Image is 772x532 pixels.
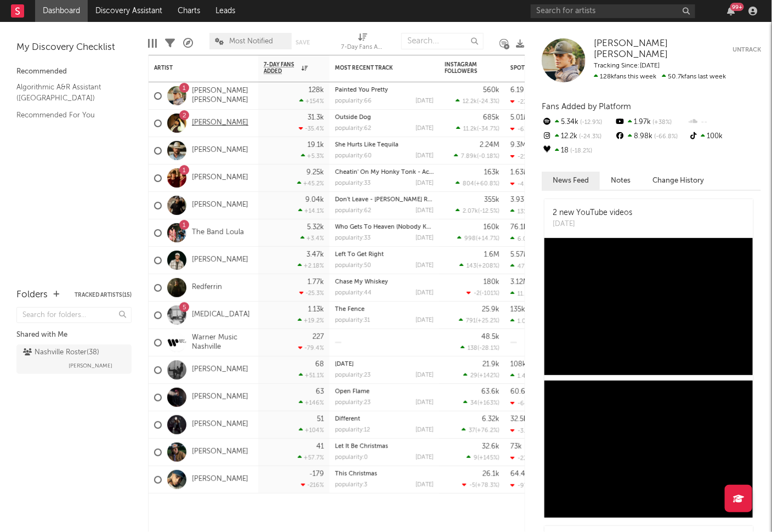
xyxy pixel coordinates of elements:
a: [DATE] [335,361,354,367]
a: Outside Dog [335,115,371,121]
div: Nashville Roster ( 38 ) [23,346,99,359]
span: 34 [470,400,478,406]
button: Save [296,39,310,46]
div: [DATE] [553,219,632,230]
div: 47.7k [510,263,533,270]
div: Chase My Whiskey [335,279,434,285]
div: Outside Dog [335,115,434,121]
div: ( ) [459,317,499,324]
div: 128k [309,87,324,94]
div: Cheatin' On My Honky Tonk - Acoustic [335,169,434,176]
a: Algorithmic A&R Assistant ([GEOGRAPHIC_DATA]) [16,81,121,104]
div: ( ) [459,262,499,269]
a: [PERSON_NAME] [PERSON_NAME] [192,87,253,105]
a: Different [335,416,360,422]
span: -12.9 % [578,120,602,126]
div: +19.2 % [298,317,324,324]
div: -4.72k [510,180,536,188]
div: popularity: 66 [335,98,372,104]
span: -34.7 % [479,126,498,132]
div: popularity: 0 [335,455,368,461]
div: 19.1k [308,142,324,149]
div: 131k [510,208,530,215]
div: +14.1 % [298,207,324,214]
a: Cheatin' On My Honky Tonk - Acoustic [335,169,447,176]
div: 51 [317,416,324,423]
div: [DATE] [416,98,434,104]
a: The Fence [335,307,365,313]
span: -24.3 % [577,134,601,140]
span: 11.2k [463,126,477,132]
div: Instagram Followers [445,61,483,75]
a: [PERSON_NAME] [PERSON_NAME] [594,38,733,61]
button: Change History [642,172,715,190]
a: [PERSON_NAME] [192,173,248,183]
div: Most Recent Track [335,65,417,71]
div: 26.1k [483,471,499,478]
div: ( ) [454,152,499,160]
div: ( ) [457,235,499,242]
div: Open Flame [335,389,434,395]
div: 60.6k [510,388,529,395]
div: [DATE] [416,235,434,241]
div: 135k [510,306,525,313]
span: 2.07k [463,208,478,214]
a: [PERSON_NAME] [192,256,248,265]
div: +5.3 % [301,152,324,160]
div: ( ) [463,399,499,406]
div: 48.5k [481,333,499,341]
div: ( ) [456,125,499,132]
span: 998 [464,236,476,242]
div: 685k [483,114,499,121]
div: 3.93M [510,196,530,203]
div: +51.1 % [299,372,324,379]
a: [PERSON_NAME] [192,365,248,375]
div: 21.9k [483,361,499,368]
div: 1.6M [484,251,499,258]
div: Artist [154,65,236,71]
div: She Hurts Like Tequila [335,142,434,148]
div: popularity: 33 [335,180,371,186]
div: 8.98k [615,129,688,144]
div: [DATE] [416,208,434,214]
div: 3.47k [306,251,324,258]
div: 12.2k [542,129,615,144]
div: Monday [335,361,434,367]
a: Redferrin [192,283,222,292]
div: 5.01M [510,114,530,121]
div: ( ) [456,207,499,214]
a: [PERSON_NAME] [192,448,248,457]
input: Search... [401,33,484,49]
div: 68 [315,361,324,368]
div: Different [335,416,434,422]
span: +78.3 % [477,483,498,489]
div: My Discovery Checklist [16,41,132,54]
span: +142 % [479,373,498,379]
div: [DATE] [416,290,434,296]
a: Let It Be Christmas [335,444,388,450]
div: 99 + [730,3,744,11]
div: The Fence [335,307,434,313]
div: 73k [510,443,522,450]
div: -25.3 % [299,290,324,297]
div: 7-Day Fans Added (7-Day Fans Added) [341,27,385,59]
a: Painted You Pretty [335,87,388,93]
span: +76.2 % [477,428,498,434]
span: 138 [468,346,478,352]
div: ( ) [467,454,499,461]
div: Folders [16,288,48,302]
a: Don't Leave - [PERSON_NAME] Remix [335,197,441,203]
div: [DATE] [416,126,434,132]
div: 2.24M [480,142,499,149]
div: [DATE] [416,427,434,433]
div: -63.4k [510,126,536,133]
div: -216 % [301,482,324,489]
div: Painted You Pretty [335,87,434,93]
div: popularity: 62 [335,208,371,214]
div: [DATE] [416,153,434,159]
div: Edit Columns [148,27,157,59]
span: +25.2 % [478,318,498,324]
div: [DATE] [416,372,434,378]
div: 3.12M [510,279,529,286]
div: 1.63M [510,169,530,176]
